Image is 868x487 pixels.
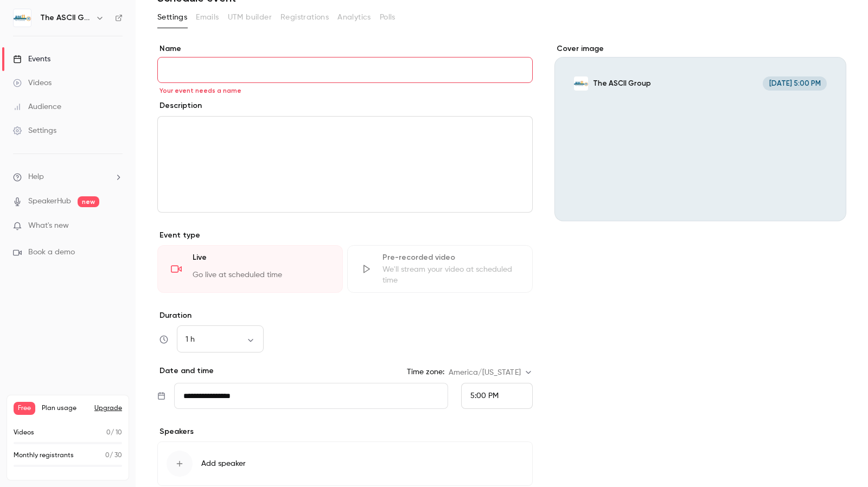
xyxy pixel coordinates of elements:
[157,116,533,213] section: description
[158,117,532,212] div: editor
[157,230,533,241] p: Event type
[382,264,519,286] div: We'll stream your video at scheduled time
[14,428,34,438] p: Videos
[157,310,533,321] label: Duration
[110,221,123,231] iframe: Noticeable Trigger
[337,12,371,23] span: Analytics
[14,451,74,460] p: Monthly registrants
[382,252,519,263] div: Pre-recorded video
[105,451,122,460] p: / 30
[28,196,71,207] a: SpeakerHub
[449,367,533,378] div: America/[US_STATE]
[461,383,533,409] div: From
[105,452,110,459] span: 0
[13,78,52,88] div: Videos
[280,12,329,23] span: Registrations
[157,100,202,111] label: Description
[201,458,246,469] span: Add speaker
[157,43,533,54] label: Name
[28,171,44,183] span: Help
[193,252,329,268] div: Live
[407,367,444,377] label: Time zone:
[28,247,75,258] span: Book a demo
[14,402,35,415] span: Free
[554,43,846,221] section: Cover image
[228,12,272,23] span: UTM builder
[14,9,31,27] img: The ASCII Group
[13,125,56,136] div: Settings
[40,12,91,23] h6: The ASCII Group
[13,171,123,183] li: help-dropdown-opener
[196,12,219,23] span: Emails
[157,9,187,26] button: Settings
[470,392,499,400] span: 5:00 PM
[13,101,61,112] div: Audience
[157,366,214,376] p: Date and time
[157,426,533,437] p: Speakers
[94,404,122,413] button: Upgrade
[78,196,99,207] span: new
[106,428,122,438] p: / 10
[159,86,241,95] span: Your event needs a name
[157,245,343,293] div: LiveGo live at scheduled time
[28,220,69,232] span: What's new
[380,12,395,23] span: Polls
[347,245,533,293] div: Pre-recorded videoWe'll stream your video at scheduled time
[42,404,88,413] span: Plan usage
[157,441,533,486] button: Add speaker
[106,430,111,436] span: 0
[13,54,50,65] div: Events
[554,43,846,54] label: Cover image
[193,270,329,286] div: Go live at scheduled time
[177,334,264,345] div: 1 h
